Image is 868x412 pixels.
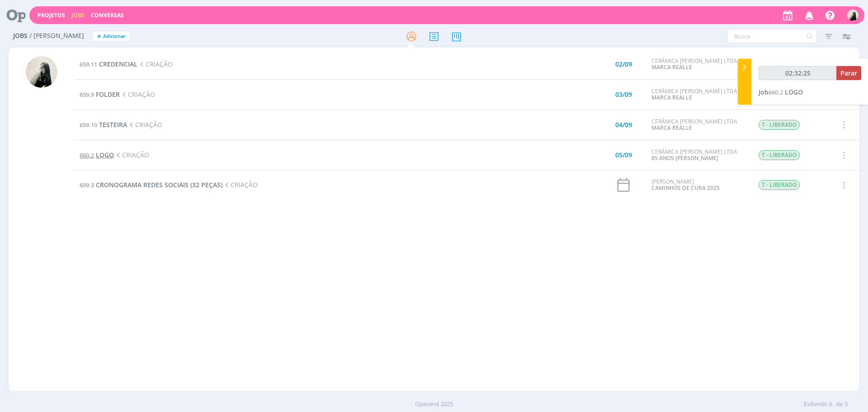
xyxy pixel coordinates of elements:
input: Busca [727,29,817,43]
span: TESTEIRA [99,120,127,129]
span: de [836,400,843,409]
a: Jobs [71,11,85,19]
a: CAMINHOS DE CURA 2025 [651,184,720,192]
span: 609.3 [80,181,94,189]
span: CRONOGRAMA REDES SOCIAIS (32 PEÇAS) [96,180,222,189]
span: 660.2 [769,88,783,96]
span: FOLDER [96,90,120,99]
span: 6 [829,400,832,409]
a: 659.11CREDENCIAL [80,60,137,68]
a: 85 ANOS [PERSON_NAME] [651,154,718,162]
span: CREDENCIAL [99,60,137,68]
a: MARCA REALLE [651,94,692,101]
span: 659.11 [80,60,97,68]
span: 660.2 [80,151,94,159]
span: CRIAÇÃO [137,60,173,68]
a: Projetos [38,11,65,19]
div: [PERSON_NAME] [651,179,745,192]
button: Conversas [88,12,127,19]
div: CERÂMICA [PERSON_NAME] LTDA [651,58,745,71]
span: 5 [844,400,848,409]
span: CRIAÇÃO [114,151,149,159]
img: R [26,56,57,88]
div: 04/09 [615,122,632,128]
a: MARCA REALLE [651,63,692,71]
a: Conversas [91,11,124,19]
div: 05/09 [615,152,632,158]
span: 659.10 [80,121,97,129]
span: Jobs [13,32,28,40]
a: Job660.2LOGO [759,88,803,96]
div: CERÂMICA [PERSON_NAME] LTDA [651,118,745,132]
button: Parar [836,66,861,80]
span: + [97,32,101,41]
span: Parar [840,69,857,77]
div: 03/09 [615,91,632,98]
span: Exibindo [804,400,827,409]
span: LOGO [785,88,803,96]
button: Projetos [35,12,68,19]
button: Jobs [69,12,87,19]
button: R [847,7,859,23]
div: CERÂMICA [PERSON_NAME] LTDA [651,88,745,101]
span: CRIAÇÃO [120,90,155,99]
span: Adicionar [103,33,126,39]
a: 659.10TESTEIRA [80,120,127,129]
span: / [PERSON_NAME] [29,32,84,40]
span: CRIAÇÃO [222,180,258,189]
span: T - LIBERADO [759,120,800,130]
div: 02/09 [615,61,632,67]
span: T - LIBERADO [759,150,800,160]
span: CRIAÇÃO [127,120,162,129]
button: +Adicionar [93,32,129,41]
a: MARCA REALLE [651,124,692,132]
img: R [847,9,859,21]
div: CERÂMICA [PERSON_NAME] LTDA [651,149,745,162]
a: 609.3CRONOGRAMA REDES SOCIAIS (32 PEÇAS) [80,180,222,189]
span: LOGO [96,151,114,159]
a: 660.2LOGO [80,151,114,159]
span: 659.9 [80,90,94,99]
a: 659.9FOLDER [80,90,120,99]
span: T - LIBERADO [759,180,800,190]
